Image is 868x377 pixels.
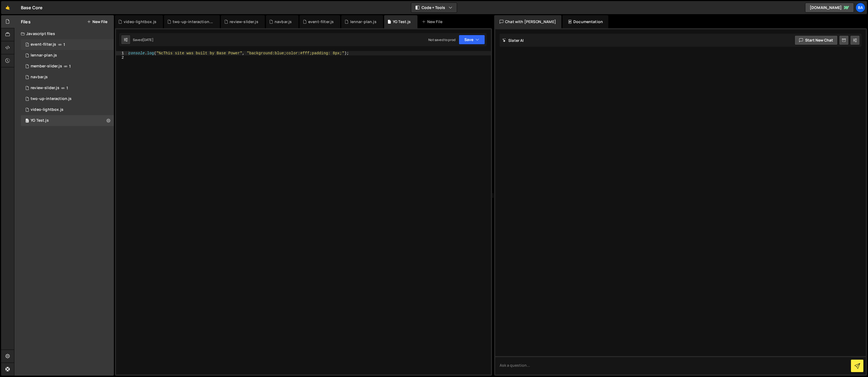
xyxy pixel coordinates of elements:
div: two-up-interaction.js [31,96,72,101]
div: 15790/44139.js [21,39,114,50]
a: 🤙 [1,1,14,14]
a: [DOMAIN_NAME] [805,3,854,12]
span: 1 [63,42,65,47]
h2: Slater AI [502,38,524,43]
div: 15790/44770.js [21,93,114,104]
span: 1 [69,64,71,68]
button: Save [459,35,485,45]
div: 1 [116,51,127,55]
div: review-slider.js [230,19,258,24]
div: 15790/46151.js [21,50,114,61]
div: event-filter.js [308,19,334,24]
div: two-up-interaction.js [173,19,213,24]
span: 1 [25,43,29,47]
a: Ba [856,3,865,12]
div: navbar.js [275,19,292,24]
div: 15790/44138.js [21,83,114,93]
div: lennar-plan.js [31,53,57,58]
div: navbar.js [31,75,48,80]
div: Saved [133,37,153,42]
div: review-slider.js [31,86,59,90]
div: 2 [116,55,127,60]
button: Code + Tools [411,3,457,12]
div: lennar-plan.js [350,19,377,24]
div: [DATE] [143,37,153,42]
div: Not saved to prod [428,37,455,42]
div: member-slider.js [31,64,62,69]
div: 15790/44778.js [21,104,114,115]
button: New File [87,20,107,24]
div: Documentation [562,15,608,28]
span: 1 [66,86,68,90]
button: Start new chat [795,35,838,45]
div: Javascript files [14,28,114,39]
div: New File [422,19,445,24]
div: video-lightbox.js [31,107,63,112]
div: video-lightbox.js [124,19,156,24]
div: event-filter.js [31,42,56,47]
div: 15790/42338.js [21,115,114,126]
div: Base Core [21,4,43,11]
span: 0 [25,119,29,123]
div: YG Test.js [393,19,411,24]
div: Chat with [PERSON_NAME] [494,15,561,28]
div: YG Test.js [31,118,49,123]
h2: Files [21,19,31,25]
div: 15790/44982.js [21,72,114,83]
div: 15790/44133.js [21,61,114,72]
